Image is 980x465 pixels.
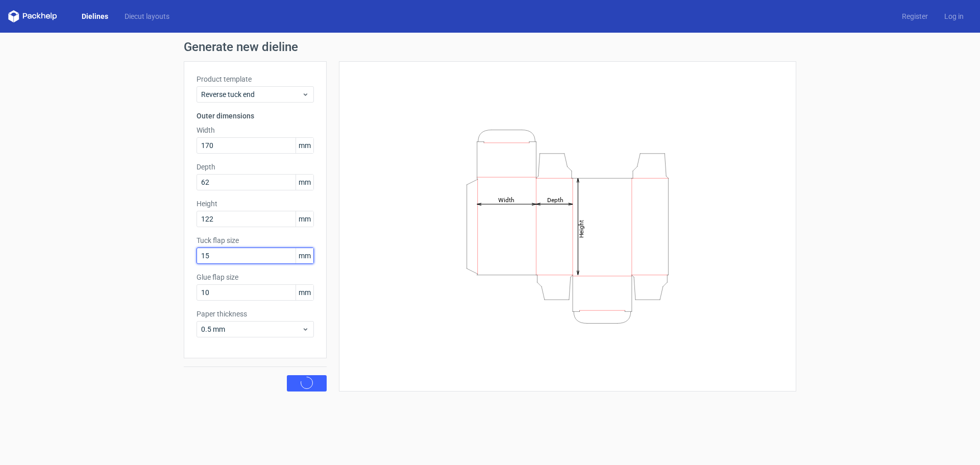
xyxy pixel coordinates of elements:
label: Paper thickness [197,309,314,319]
h3: Outer dimensions [197,111,314,121]
label: Depth [197,162,314,172]
a: Diecut layouts [116,11,178,21]
span: mm [296,248,313,263]
span: 0.5 mm [201,324,302,334]
span: mm [296,138,313,153]
label: Tuck flap size [197,235,314,246]
label: Glue flap size [197,272,314,282]
a: Register [894,11,936,21]
a: Dielines [73,11,116,21]
a: Log in [936,11,972,21]
tspan: Height [578,219,585,237]
span: Reverse tuck end [201,89,302,100]
span: mm [296,285,313,300]
label: Product template [197,74,314,84]
label: Height [197,199,314,209]
span: mm [296,175,313,190]
tspan: Width [498,196,514,203]
span: mm [296,211,313,227]
h1: Generate new dieline [184,41,796,53]
label: Width [197,125,314,135]
tspan: Depth [547,196,563,203]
